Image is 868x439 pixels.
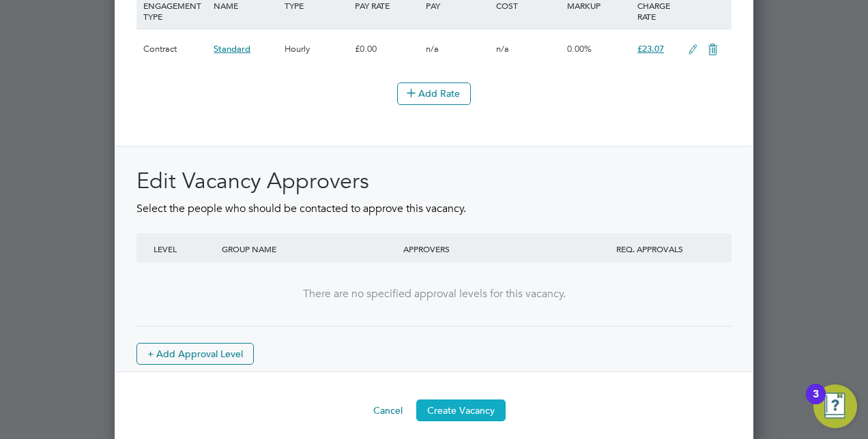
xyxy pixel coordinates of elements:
[218,233,400,264] div: GROUP NAME
[567,43,592,55] span: 0.00%
[496,43,509,55] span: n/a
[426,43,439,55] span: n/a
[214,43,250,55] span: Standard
[813,384,857,428] button: Open Resource Center, 3 new notifications
[400,233,581,264] div: APPROVERS
[637,43,664,55] span: £23.07
[136,202,466,215] span: Select the people who should be contacted to approve this vacancy.
[416,399,506,421] button: Create Vacancy
[136,167,732,196] h2: Edit Vacancy Approvers
[136,343,254,365] button: + Add Approval Level
[581,233,718,264] div: REQ. APPROVALS
[150,287,718,301] div: There are no specified approval levels for this vacancy.
[813,394,819,412] div: 3
[281,29,351,69] div: Hourly
[140,29,210,69] div: Contract
[150,233,218,264] div: LEVEL
[362,399,414,421] button: Cancel
[397,82,471,104] button: Add Rate
[351,29,422,69] div: £0.00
